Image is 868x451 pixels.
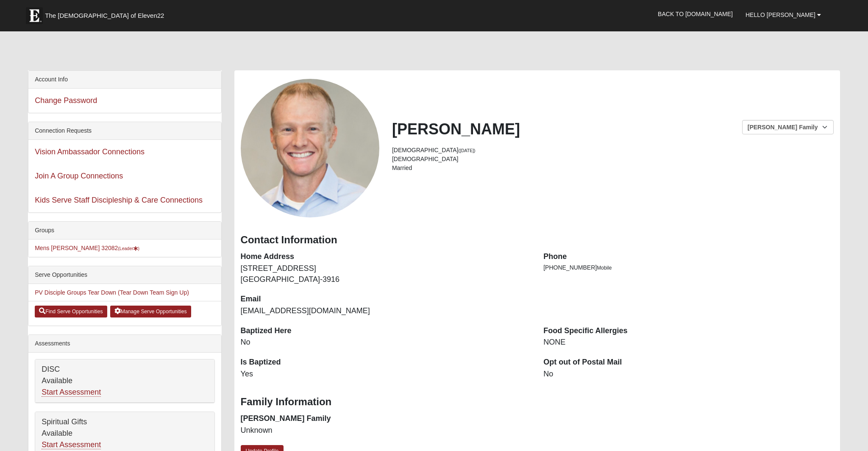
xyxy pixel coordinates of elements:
[241,251,531,262] dt: Home Address
[241,369,531,380] dd: Yes
[543,263,834,272] li: [PHONE_NUMBER]
[746,11,815,18] span: Hello [PERSON_NAME]
[35,306,107,317] a: Find Serve Opportunities
[28,71,221,89] div: Account Info
[35,245,139,251] a: Mens [PERSON_NAME] 32082(Leader)
[392,146,834,155] li: [DEMOGRAPHIC_DATA]
[28,122,221,140] div: Connection Requests
[241,337,531,348] dd: No
[459,148,476,153] small: ([DATE])
[651,3,739,25] a: Back to [DOMAIN_NAME]
[35,172,123,180] a: Join A Group Connections
[543,337,834,348] dd: NONE
[118,246,139,251] small: (Leader )
[392,164,834,173] li: Married
[241,396,834,408] h3: Family Information
[241,425,531,436] dd: Unknown
[241,79,379,217] a: View Fullsize Photo
[543,369,834,380] dd: No
[241,413,531,424] dt: [PERSON_NAME] Family
[241,263,531,285] dd: [STREET_ADDRESS] [GEOGRAPHIC_DATA]-3916
[35,289,189,296] a: PV Disciple Groups Tear Down (Tear Down Team Sign Up)
[241,326,531,337] dt: Baptized Here
[543,326,834,337] dt: Food Specific Allergies
[28,222,221,239] div: Groups
[392,120,834,138] h2: [PERSON_NAME]
[241,294,531,305] dt: Email
[543,357,834,368] dt: Opt out of Postal Mail
[241,234,834,246] h3: Contact Information
[110,306,191,317] a: Manage Serve Opportunities
[241,306,531,317] dd: [EMAIL_ADDRESS][DOMAIN_NAME]
[28,335,221,353] div: Assessments
[35,148,145,156] a: Vision Ambassador Connections
[392,155,834,164] li: [DEMOGRAPHIC_DATA]
[35,196,203,204] a: Kids Serve Staff Discipleship & Care Connections
[241,357,531,368] dt: Is Baptized
[35,359,214,403] div: DISC Available
[42,440,101,449] a: Start Assessment
[45,11,164,20] span: The [DEMOGRAPHIC_DATA] of Eleven22
[28,266,221,284] div: Serve Opportunities
[739,4,827,25] a: Hello [PERSON_NAME]
[22,3,191,24] a: The [DEMOGRAPHIC_DATA] of Eleven22
[35,96,97,105] a: Change Password
[42,388,101,397] a: Start Assessment
[26,7,43,24] img: Eleven22 logo
[543,251,834,262] dt: Phone
[597,265,612,271] span: Mobile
